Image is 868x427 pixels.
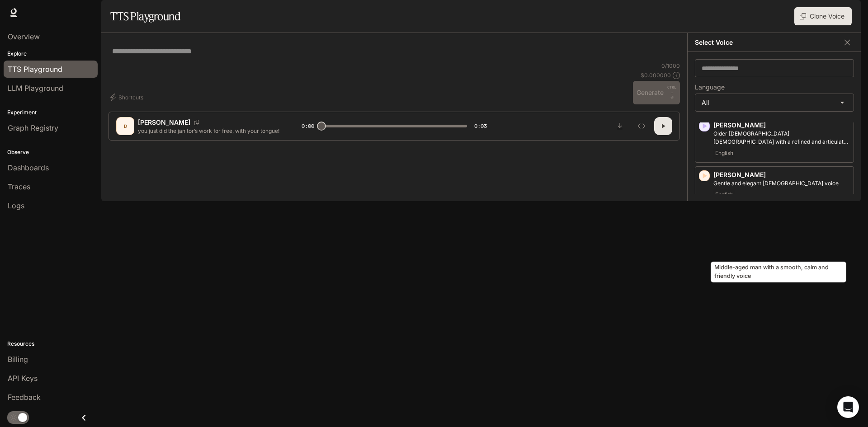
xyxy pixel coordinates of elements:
[713,170,850,179] p: [PERSON_NAME]
[661,62,680,70] p: 0 / 1000
[713,130,850,146] p: Older British male with a refined and articulate voice
[713,179,850,188] p: Gentle and elegant female voice
[713,148,735,159] span: English
[711,262,846,282] div: Middle-aged man with a smooth, calm and friendly voice
[641,71,671,79] p: $ 0.000000
[110,7,180,25] h1: TTS Playground
[108,90,147,104] button: Shortcuts
[713,121,850,130] p: [PERSON_NAME]
[695,84,725,90] p: Language
[302,122,314,131] span: 0:00
[118,119,132,133] div: D
[138,127,280,135] p: you just did the janitor’s work for free, with your tongue!
[794,7,852,25] button: Clone Voice
[474,122,487,131] span: 0:03
[713,189,735,200] span: English
[190,120,203,125] button: Copy Voice ID
[611,117,629,135] button: Download audio
[837,396,859,418] div: Open Intercom Messenger
[138,118,190,127] p: [PERSON_NAME]
[632,117,651,135] button: Inspect
[695,94,854,111] div: All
